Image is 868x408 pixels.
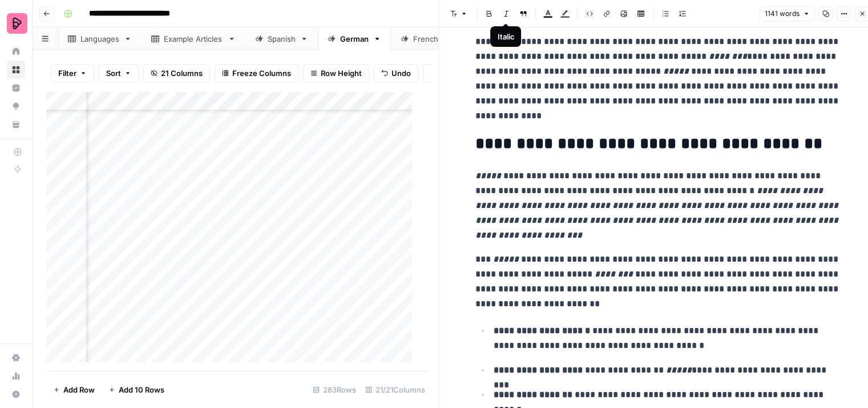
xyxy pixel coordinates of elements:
span: 1141 words [765,9,800,19]
a: Opportunities [7,97,25,115]
span: Row Height [321,67,362,79]
a: Insights [7,79,25,97]
button: Workspace: Preply [7,9,25,38]
span: Sort [106,67,121,79]
span: Undo [391,67,411,79]
span: Filter [58,67,76,79]
button: Sort [99,64,139,82]
button: Filter [51,64,94,82]
button: Row Height [303,64,369,82]
button: Add 10 Rows [102,381,171,399]
a: Your Data [7,115,25,134]
a: German [318,27,391,50]
div: Languages [80,33,119,45]
button: 1141 words [760,6,815,21]
div: 283 Rows [308,381,361,399]
button: Help + Support [7,385,25,403]
button: Add Row [46,381,102,399]
div: 21/21 Columns [361,381,430,399]
span: Freeze Columns [232,67,291,79]
span: Add Row [63,384,95,395]
span: 21 Columns [161,67,203,79]
a: French [391,27,461,50]
div: German [340,33,369,45]
img: Preply Logo [7,13,27,34]
div: Spanish [268,33,296,45]
button: Freeze Columns [215,64,298,82]
a: Browse [7,61,25,79]
button: Undo [374,64,418,82]
a: Usage [7,367,25,385]
a: Settings [7,349,25,367]
button: 21 Columns [143,64,210,82]
a: Home [7,42,25,61]
a: Languages [58,27,142,50]
a: Spanish [245,27,318,50]
div: French [413,33,439,45]
a: Example Articles [142,27,245,50]
span: Add 10 Rows [119,384,164,395]
div: Example Articles [164,33,223,45]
